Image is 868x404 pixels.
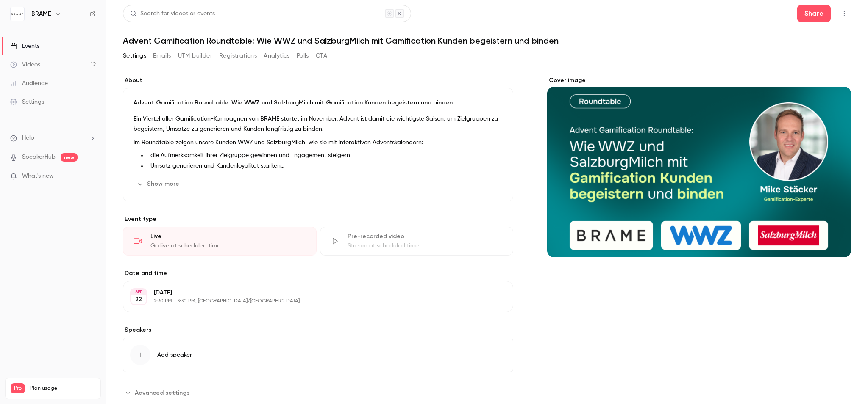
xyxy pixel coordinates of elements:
p: Im Roundtable zeigen unsere Kunden WWZ und SalzburgMilch, wie sie mit interaktiven Adventskalendern: [134,137,503,148]
button: Advanced settings [123,386,195,399]
div: Audience [10,79,48,88]
button: Registrations [219,49,257,63]
li: Umsatz generieren und Kundenloyalität stärken [147,162,503,170]
button: UTM builder [178,49,212,63]
p: Ein Viertel aller Gamification-Kampagnen von BRAME startet im November. Advent ist damit die wich... [134,114,503,134]
p: [DATE] [154,289,468,297]
section: Advanced settings [123,386,513,399]
div: Videos [10,60,40,69]
button: Share [797,5,831,22]
div: Settings [10,98,44,106]
li: die Aufmerksamkeit ihrer Zielgruppe gewinnen und Engagement steigern [147,151,503,160]
p: 2:30 PM - 3:30 PM, [GEOGRAPHIC_DATA]/[GEOGRAPHIC_DATA] [154,298,468,305]
span: Advanced settings [135,388,189,397]
label: Date and time [123,269,513,278]
span: Help [22,134,34,143]
button: Polls [297,49,309,63]
button: Emails [153,49,171,63]
h6: BRAME [31,10,51,18]
button: Settings [123,49,146,63]
button: CTA [316,49,327,63]
label: Speakers [123,326,513,334]
section: Cover image [547,76,851,257]
div: Live [150,232,306,241]
p: 22 [135,295,142,304]
div: Go live at scheduled time [150,242,306,250]
span: new [61,153,78,162]
button: Show more [134,177,184,191]
label: About [123,76,513,85]
span: Add speaker [157,351,192,359]
div: Pre-recorded video [348,232,503,241]
iframe: Noticeable Trigger [86,173,96,180]
h1: Advent Gamification Roundtable: Wie WWZ und SalzburgMilch mit Gamification Kunden begeistern und ... [123,36,851,46]
div: Stream at scheduled time [348,242,503,250]
div: Search for videos or events [130,9,215,18]
button: Add speaker [123,338,513,372]
button: Analytics [264,49,290,63]
label: Cover image [547,76,851,85]
a: SpeakerHub [22,153,56,162]
div: LiveGo live at scheduled time [123,227,317,256]
img: BRAME [11,7,24,21]
p: Event type [123,215,513,223]
li: help-dropdown-opener [10,134,96,143]
div: Pre-recorded videoStream at scheduled time [320,227,514,256]
span: What's new [22,172,54,181]
p: Advent Gamification Roundtable: Wie WWZ und SalzburgMilch mit Gamification Kunden begeistern und ... [134,99,503,107]
div: Events [10,42,39,50]
span: Plan usage [30,385,95,392]
span: Pro [11,383,25,393]
div: SEP [131,289,146,295]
